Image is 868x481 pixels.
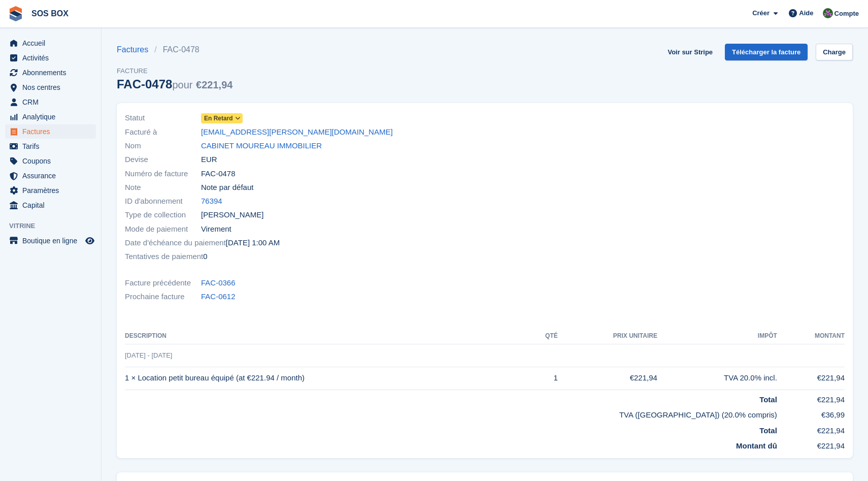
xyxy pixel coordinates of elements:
[5,51,96,65] a: menu
[201,168,236,180] span: FAC-0478
[125,405,777,421] td: TVA ([GEOGRAPHIC_DATA]) (20.0% compris)
[125,112,201,124] span: Statut
[5,154,96,168] a: menu
[201,196,222,207] a: 76394
[125,277,201,289] span: Facture précédente
[5,169,96,183] a: menu
[125,168,201,180] span: Numéro de facture
[226,237,280,249] time: 2025-07-01 23:00:00 UTC
[816,44,853,60] a: Charge
[5,198,96,212] a: menu
[201,140,322,152] a: CABINET MOUREAU IMMOBILIER
[529,328,558,344] th: Qté
[201,154,217,166] span: EUR
[5,139,96,153] a: menu
[22,154,83,168] span: Coupons
[759,395,777,404] strong: Total
[125,196,201,207] span: ID d'abonnement
[5,110,96,124] a: menu
[5,95,96,109] a: menu
[22,36,83,50] span: Accueil
[834,9,859,19] span: Compte
[777,421,845,437] td: €221,94
[8,6,23,21] img: stora-icon-8386f47178a22dfd0bd8f6a31ec36ba5ce8667c1dd55bd0f319d3a0aa187defe.svg
[125,367,529,390] td: 1 × Location petit bureau équipé (at €221.94 / month)
[201,126,393,138] a: [EMAIL_ADDRESS][PERSON_NAME][DOMAIN_NAME]
[22,183,83,198] span: Paramètres
[777,328,845,344] th: Montant
[201,277,236,289] a: FAC-0366
[203,251,207,263] span: 0
[22,51,83,65] span: Activités
[777,405,845,421] td: €36,99
[125,209,201,221] span: Type de collection
[22,234,83,248] span: Boutique en ligne
[201,209,263,221] span: [PERSON_NAME]
[5,66,96,80] a: menu
[9,221,101,231] span: Vitrine
[22,80,83,94] span: Nos centres
[799,8,813,18] span: Aide
[117,44,154,56] a: Factures
[5,183,96,198] a: menu
[5,234,96,248] a: menu
[117,77,232,91] div: FAC-0478
[125,291,201,303] span: Prochaine facture
[22,66,83,80] span: Abonnements
[125,182,201,194] span: Note
[84,235,96,247] a: Boutique d'aperçu
[125,328,529,344] th: Description
[125,351,172,359] span: [DATE] - [DATE]
[777,436,845,452] td: €221,94
[117,66,232,76] span: Facture
[752,8,770,18] span: Créer
[657,328,777,344] th: Impôt
[725,44,808,60] a: Télécharger la facture
[558,328,657,344] th: Prix unitaire
[22,198,83,212] span: Capital
[759,426,777,435] strong: Total
[823,8,833,18] img: ALEXANDRE SOUBIRA
[125,251,203,263] span: Tentatives de paiement
[125,154,201,166] span: Devise
[201,182,253,194] span: Note par défaut
[204,114,233,123] span: En retard
[22,169,83,183] span: Assurance
[5,80,96,94] a: menu
[777,390,845,405] td: €221,94
[5,36,96,50] a: menu
[22,110,83,124] span: Analytique
[529,367,558,390] td: 1
[201,223,231,235] span: Virement
[657,372,777,384] div: TVA 20.0% incl.
[5,124,96,139] a: menu
[125,237,226,249] span: Date d'échéance du paiement
[558,367,657,390] td: €221,94
[125,140,201,152] span: Nom
[22,124,83,139] span: Factures
[663,44,717,60] a: Voir sur Stripe
[736,441,777,450] strong: Montant dû
[125,126,201,138] span: Facturé à
[196,79,232,90] span: €221,94
[125,223,201,235] span: Mode de paiement
[22,139,83,153] span: Tarifs
[201,291,236,303] a: FAC-0612
[27,5,73,22] a: SOS BOX
[172,79,192,90] span: pour
[117,44,232,56] nav: breadcrumbs
[22,95,83,109] span: CRM
[777,367,845,390] td: €221,94
[201,112,243,124] a: En retard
